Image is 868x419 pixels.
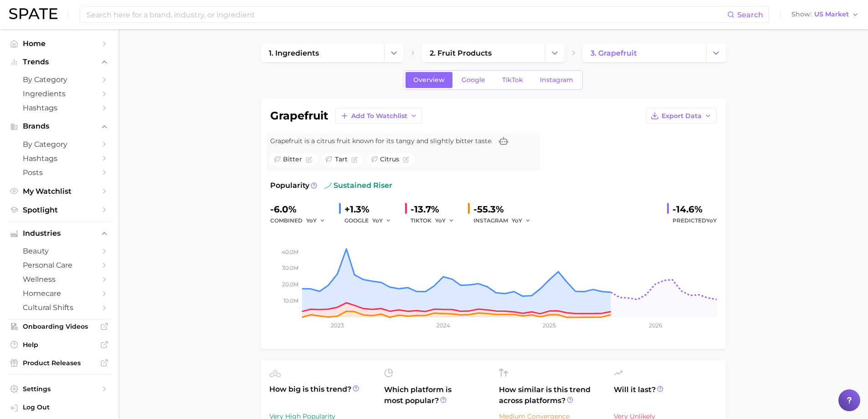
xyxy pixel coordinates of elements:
[306,156,312,163] button: Flag as miscategorized or irrelevant
[435,215,455,226] button: YoY
[23,39,96,48] span: Home
[494,72,531,88] a: TikTok
[270,136,493,146] span: Grapefruit is a citrus fruit known for its tangy and slightly bitter taste.
[7,36,111,51] a: Home
[512,217,522,224] span: YoY
[372,217,383,224] span: YoY
[673,215,717,226] span: Predicted
[270,215,332,226] div: combined
[7,272,111,286] a: wellness
[23,103,96,112] span: Hashtags
[23,322,96,331] span: Onboarding Videos
[23,261,96,269] span: personal care
[306,215,326,226] button: YoY
[283,155,302,164] span: bitter
[543,322,556,329] tspan: 2025
[406,72,452,88] a: Overview
[23,75,96,84] span: by Category
[335,155,348,164] span: tart
[384,384,488,414] span: Which platform is most popular?
[422,44,545,62] a: 2. fruit products
[384,44,404,62] button: Change Category
[7,101,111,115] a: Hashtags
[454,72,493,88] a: Google
[23,385,96,393] span: Settings
[380,155,399,164] span: citrus
[673,202,717,217] div: -14.6%
[23,58,96,66] span: Trends
[261,44,384,62] a: 1. ingredients
[502,76,523,84] span: TikTok
[473,215,537,226] div: INSTAGRAM
[7,87,111,101] a: Ingredients
[7,382,111,396] a: Settings
[9,8,57,19] img: SPATE
[23,229,96,238] span: Industries
[269,384,373,406] span: How big is this trend?
[7,72,111,87] a: by Category
[583,44,706,62] a: 3. grapefruit
[23,341,96,349] span: Help
[7,244,111,258] a: beauty
[430,49,492,57] span: 2. fruit products
[436,322,450,329] tspan: 2024
[23,206,96,214] span: Spotlight
[7,184,111,198] a: My Watchlist
[23,289,96,298] span: homecare
[814,12,849,17] span: US Market
[706,217,717,224] span: YoY
[411,215,461,226] div: TIKTOK
[662,112,702,120] span: Export Data
[7,286,111,300] a: homecare
[23,140,96,149] span: by Category
[403,156,409,163] button: Flag as miscategorized or irrelevant
[411,202,461,217] div: -13.7%
[512,215,531,226] button: YoY
[499,384,603,406] span: How similar is this trend across platforms?
[270,110,328,121] h1: grapefruit
[7,137,111,151] a: by Category
[7,55,111,69] button: Trends
[269,49,319,57] span: 1. ingredients
[351,156,358,163] button: Flag as miscategorized or irrelevant
[23,168,96,177] span: Posts
[435,217,446,224] span: YoY
[86,7,727,22] input: Search here for a brand, industry, or ingredient
[351,112,407,120] span: Add to Watchlist
[324,182,332,189] img: sustained riser
[372,215,392,226] button: YoY
[7,338,111,352] a: Help
[532,72,581,88] a: Instagram
[737,10,763,19] span: Search
[270,180,309,191] span: Popularity
[648,322,662,329] tspan: 2026
[7,300,111,315] a: cultural shifts
[23,303,96,312] span: cultural shifts
[23,187,96,196] span: My Watchlist
[344,215,398,226] div: GOOGLE
[23,154,96,163] span: Hashtags
[7,203,111,217] a: Spotlight
[614,384,718,406] span: Will it last?
[789,9,861,21] button: ShowUS Market
[545,44,565,62] button: Change Category
[473,202,537,217] div: -55.3%
[646,108,717,124] button: Export Data
[540,76,573,84] span: Instagram
[335,108,422,124] button: Add to Watchlist
[23,275,96,284] span: wellness
[591,49,637,57] span: 3. grapefruit
[324,180,392,191] span: sustained riser
[7,258,111,272] a: personal care
[7,320,111,333] a: Onboarding Videos
[7,227,111,240] button: Industries
[413,76,445,84] span: Overview
[791,12,812,17] span: Show
[23,403,104,411] span: Log Out
[23,359,96,367] span: Product Releases
[462,76,485,84] span: Google
[331,322,344,329] tspan: 2023
[23,247,96,255] span: beauty
[7,166,111,180] a: Posts
[7,119,111,133] button: Brands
